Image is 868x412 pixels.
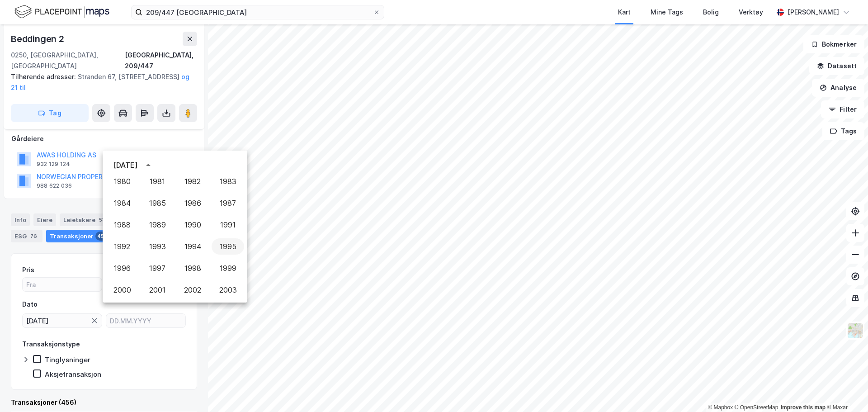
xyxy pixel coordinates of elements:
div: 932 129 124 [37,161,70,168]
div: 0250, [GEOGRAPHIC_DATA], [GEOGRAPHIC_DATA] [11,50,125,71]
div: Leietakere [60,213,111,226]
button: Bokmerker [803,35,864,53]
div: Aksjetransaksjon [45,370,101,379]
button: 1994 [176,238,209,255]
img: logo.f888ab2527a4732fd821a326f86c7f29.svg [14,4,109,20]
button: Datasett [809,57,864,75]
button: 1985 [141,195,174,211]
input: Fra [23,278,102,291]
div: 53 [97,215,107,224]
button: 1993 [141,238,174,255]
div: 76 [28,232,39,241]
div: Mine Tags [651,7,683,18]
div: Transaksjoner (456) [11,397,197,408]
button: 1982 [176,173,209,189]
button: Tag [11,104,89,122]
div: Verktøy [739,7,763,18]
button: 1981 [141,173,174,189]
button: 1984 [106,195,138,211]
div: Tinglysninger [45,355,90,364]
div: Kontrollprogram for chat [823,369,868,412]
button: Filter [821,100,864,118]
div: [DATE] [113,160,138,170]
button: Analyse [812,79,864,97]
div: Dato [22,299,38,310]
div: 12.92% [158,150,191,161]
button: 1983 [212,173,244,189]
a: Improve this map [781,404,826,411]
div: [GEOGRAPHIC_DATA], 209/447 [125,50,197,71]
button: year view is open, switch to calendar view [141,157,156,173]
input: DD.MM.YYYY [23,314,91,327]
div: [PERSON_NAME] [788,7,839,18]
div: Eiere [33,213,56,226]
button: Tags [822,122,864,140]
div: Bolig [703,7,719,18]
div: Pris [22,265,34,275]
iframe: Chat Widget [823,369,868,412]
div: 988 622 036 [37,182,72,189]
input: DD.MM.YYYY [106,314,185,327]
button: 2002 [176,282,209,298]
button: 1997 [141,260,174,276]
a: OpenStreetMap [735,404,778,411]
span: Tilhørende adresser: [11,73,78,81]
div: Stranden 67, [STREET_ADDRESS] [11,71,190,93]
input: Søk på adresse, matrikkel, gårdeiere, leietakere eller personer [142,5,373,19]
button: 2000 [106,282,138,298]
button: 1980 [106,173,138,189]
button: 1991 [212,217,244,233]
button: 1998 [176,260,209,276]
button: 1989 [141,217,174,233]
img: Z [847,322,864,339]
div: Gårdeiere [11,133,197,144]
button: 1986 [176,195,209,211]
button: 1988 [106,217,138,233]
div: Transaksjonstype [22,339,80,350]
button: 1992 [106,238,138,255]
button: 1996 [106,260,138,276]
div: 456 [95,232,109,241]
div: Info [11,213,30,226]
button: 1990 [176,217,209,233]
div: ESG [11,230,42,242]
button: 1987 [212,195,244,211]
a: Mapbox [708,404,733,411]
div: Kart [618,7,631,18]
button: 2003 [212,282,244,298]
button: 1999 [212,260,244,276]
button: 1995 [212,238,244,255]
div: Transaksjoner [46,230,113,242]
div: Beddingen 2 [11,32,66,46]
button: 2001 [141,282,174,298]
